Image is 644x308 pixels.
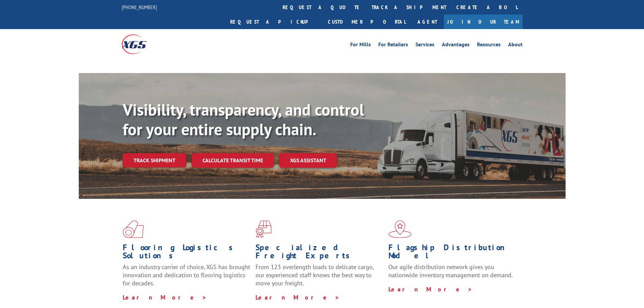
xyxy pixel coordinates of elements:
[388,285,473,293] a: Learn More >
[123,293,207,301] a: Learn More >
[323,15,411,29] a: Customer Portal
[123,263,250,287] span: As an industry carrier of choice, XGS has brought innovation and dedication to flooring logistics...
[123,99,364,140] b: Visibility, transparency, and control for your entire supply chain.
[279,153,337,168] a: XGS ASSISTANT
[378,42,408,49] a: For Retailers
[477,42,501,49] a: Resources
[411,15,444,29] a: Agent
[256,263,383,293] p: From 123 overlength loads to delicate cargo, our experienced staff knows the best way to move you...
[123,153,186,167] a: Track shipment
[256,293,340,301] a: Learn More >
[256,220,271,238] img: xgs-icon-focused-on-flooring-red
[442,42,470,49] a: Advantages
[388,220,412,238] img: xgs-icon-flagship-distribution-model-red
[444,15,523,29] a: Join Our Team
[122,4,157,10] a: [PHONE_NUMBER]
[415,42,434,49] a: Services
[256,243,383,263] h1: Specialized Freight Experts
[192,153,274,168] a: Calculate transit time
[388,243,516,263] h1: Flagship Distribution Model
[123,243,251,263] h1: Flooring Logistics Solutions
[350,42,371,49] a: For Mills
[388,263,513,279] span: Our agile distribution network gives you nationwide inventory management on demand.
[123,220,144,238] img: xgs-icon-total-supply-chain-intelligence-red
[508,42,523,49] a: About
[225,15,323,29] a: Request a pickup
